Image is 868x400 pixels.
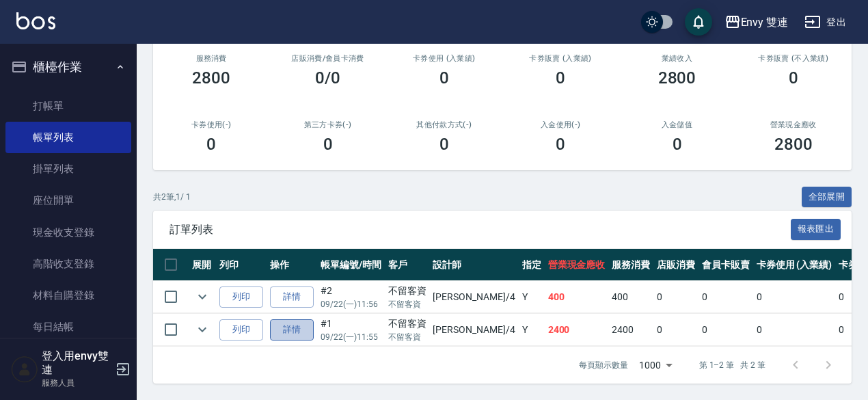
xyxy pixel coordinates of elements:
h2: 卡券販賣 (入業績) [519,54,602,63]
h3: 0 [439,68,449,88]
td: 0 [653,314,699,346]
td: 0 [699,281,753,313]
h3: 0 [789,68,798,88]
h3: 0 [323,135,333,154]
h3: 0 [556,68,565,88]
th: 卡券使用 (入業績) [753,249,836,281]
p: 不留客資 [388,331,426,343]
button: 列印 [219,286,263,308]
h2: 卡券使用(-) [169,120,253,129]
td: [PERSON_NAME] /4 [429,314,518,346]
p: 不留客資 [388,298,426,310]
th: 會員卡販賣 [699,249,753,281]
td: 2400 [545,314,609,346]
th: 營業現金應收 [545,249,609,281]
p: 09/22 (一) 11:55 [321,331,381,343]
div: 不留客資 [388,284,426,298]
p: 服務人員 [42,377,111,389]
a: 詳情 [270,319,314,341]
p: 09/22 (一) 11:56 [321,298,381,310]
h3: 0 [206,135,216,154]
div: Envy 雙連 [741,14,789,31]
td: [PERSON_NAME] /4 [429,281,518,313]
h2: 其他付款方式(-) [403,120,486,129]
h2: 業績收入 [635,54,718,63]
div: 1000 [634,347,677,384]
span: 訂單列表 [169,223,791,237]
button: save [685,8,712,36]
button: 櫃檯作業 [5,49,131,85]
td: Y [519,314,545,346]
th: 設計師 [429,249,518,281]
th: 展開 [189,249,216,281]
a: 高階收支登錄 [5,248,131,280]
button: 列印 [219,319,263,341]
h2: 第三方卡券(-) [286,120,369,129]
td: 400 [545,281,609,313]
button: Envy 雙連 [719,8,794,36]
td: Y [519,281,545,313]
h3: 2800 [192,68,230,88]
p: 共 2 筆, 1 / 1 [153,191,191,203]
th: 帳單編號/時間 [317,249,385,281]
a: 帳單列表 [5,122,131,153]
h3: 服務消費 [169,54,253,63]
h3: 0/0 [315,68,340,88]
h2: 營業現金應收 [752,120,835,129]
div: 不留客資 [388,317,426,331]
h2: 店販消費 /會員卡消費 [286,54,369,63]
td: 0 [653,281,699,313]
a: 報表匯出 [791,222,841,235]
h2: 卡券販賣 (不入業績) [752,54,835,63]
button: expand row [192,286,213,307]
h3: 0 [673,135,682,154]
th: 操作 [267,249,317,281]
p: 第 1–2 筆 共 2 筆 [699,359,765,371]
th: 客戶 [385,249,430,281]
button: 登出 [799,10,852,35]
a: 每日結帳 [5,311,131,343]
td: 2400 [608,314,653,346]
td: 0 [753,314,836,346]
td: 0 [753,281,836,313]
button: 報表匯出 [791,219,841,240]
h2: 卡券使用 (入業績) [403,54,486,63]
td: #1 [317,314,385,346]
button: 全部展開 [802,187,852,208]
a: 詳情 [270,286,314,308]
th: 列印 [216,249,267,281]
h5: 登入用envy雙連 [42,349,111,377]
td: 400 [608,281,653,313]
th: 指定 [519,249,545,281]
h3: 2800 [774,135,813,154]
td: #2 [317,281,385,313]
a: 座位開單 [5,185,131,216]
p: 每頁顯示數量 [579,359,628,371]
th: 店販消費 [653,249,699,281]
th: 服務消費 [608,249,653,281]
td: 0 [699,314,753,346]
img: Logo [16,12,55,29]
h3: 0 [556,135,565,154]
img: Person [11,356,38,383]
h3: 2800 [658,68,696,88]
a: 現金收支登錄 [5,217,131,248]
a: 材料自購登錄 [5,280,131,311]
h2: 入金使用(-) [519,120,602,129]
a: 打帳單 [5,90,131,122]
h3: 0 [439,135,449,154]
button: expand row [192,319,213,340]
h2: 入金儲值 [635,120,718,129]
a: 掛單列表 [5,153,131,185]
